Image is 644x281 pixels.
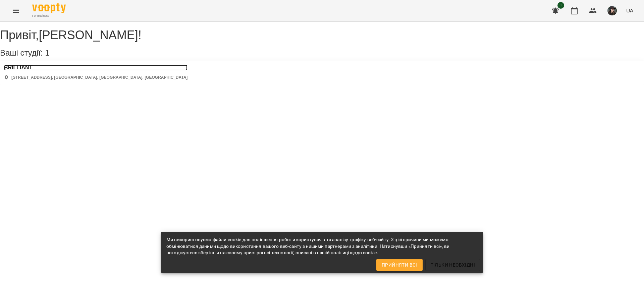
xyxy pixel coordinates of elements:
a: BRILLIANT [4,65,187,71]
button: UA [624,4,636,17]
span: For Business [32,14,66,18]
span: 1 [557,2,564,9]
button: Menu [8,3,24,19]
span: 1 [45,48,49,57]
img: Voopty Logo [32,3,66,13]
img: 263e74ab04eeb3646fb982e871862100.jpg [607,6,617,15]
span: UA [626,7,633,14]
p: [STREET_ADDRESS], [GEOGRAPHIC_DATA], [GEOGRAPHIC_DATA], [GEOGRAPHIC_DATA] [11,75,187,80]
